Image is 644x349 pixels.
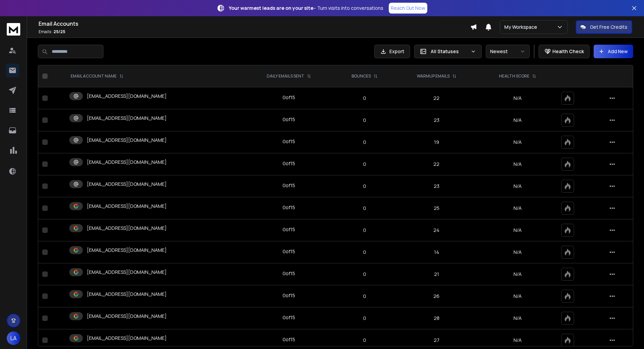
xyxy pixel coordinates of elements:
p: 0 [338,95,391,102]
p: 0 [338,249,391,256]
p: N/A [482,337,553,344]
p: My Workspace [504,24,540,30]
div: EMAIL ACCOUNT NAME [71,73,123,79]
button: LA [7,331,20,345]
p: [EMAIL_ADDRESS][DOMAIN_NAME] [87,335,167,342]
img: logo [7,23,20,36]
p: [EMAIL_ADDRESS][DOMAIN_NAME] [87,313,167,320]
p: Health Check [552,48,584,55]
p: BOUNCES [352,73,371,79]
div: 0 of 15 [283,314,295,321]
button: Export [374,45,410,58]
td: 22 [395,87,478,109]
div: 0 of 15 [283,138,295,145]
p: 0 [338,161,391,168]
td: 19 [395,131,478,153]
p: [EMAIL_ADDRESS][DOMAIN_NAME] [87,269,167,276]
p: N/A [482,183,553,190]
p: 0 [338,139,391,146]
p: N/A [482,139,553,146]
button: Newest [486,45,530,58]
div: 0 of 15 [283,248,295,255]
div: 0 of 15 [283,182,295,189]
div: 0 of 15 [283,292,295,299]
h1: Email Accounts [39,20,470,28]
p: N/A [482,205,553,212]
div: 0 of 15 [283,116,295,123]
td: 24 [395,219,478,241]
p: N/A [482,249,553,256]
p: Reach Out Now [391,5,425,12]
p: N/A [482,161,553,168]
p: N/A [482,293,553,300]
p: 0 [338,271,391,278]
strong: Your warmest leads are on your site [229,5,313,11]
p: [EMAIL_ADDRESS][DOMAIN_NAME] [87,225,167,232]
p: [EMAIL_ADDRESS][DOMAIN_NAME] [87,247,167,254]
p: All Statuses [431,48,468,55]
button: Get Free Credits [576,20,632,34]
td: 21 [395,263,478,285]
p: 0 [338,227,391,234]
td: 26 [395,285,478,307]
button: Health Check [539,45,590,58]
p: [EMAIL_ADDRESS][DOMAIN_NAME] [87,159,167,166]
td: 22 [395,153,478,175]
p: 0 [338,293,391,300]
p: [EMAIL_ADDRESS][DOMAIN_NAME] [87,181,167,188]
p: 0 [338,205,391,212]
p: – Turn visits into conversations [229,5,383,12]
p: N/A [482,227,553,234]
div: 0 of 15 [283,94,295,101]
span: 25 / 25 [53,29,65,35]
p: 0 [338,117,391,124]
td: 23 [395,175,478,197]
div: 0 of 15 [283,204,295,211]
p: Get Free Credits [590,24,627,30]
td: 14 [395,241,478,263]
p: [EMAIL_ADDRESS][DOMAIN_NAME] [87,137,167,144]
p: 0 [338,183,391,190]
td: 23 [395,109,478,131]
p: [EMAIL_ADDRESS][DOMAIN_NAME] [87,291,167,298]
td: 25 [395,197,478,219]
a: Reach Out Now [389,3,427,14]
button: Add New [594,45,633,58]
p: HEALTH SCORE [499,73,529,79]
div: 0 of 15 [283,336,295,343]
p: N/A [482,95,553,102]
p: [EMAIL_ADDRESS][DOMAIN_NAME] [87,203,167,210]
p: Emails : [39,29,470,35]
div: 0 of 15 [283,270,295,277]
p: 0 [338,315,391,322]
p: 0 [338,337,391,344]
p: N/A [482,271,553,278]
div: 0 of 15 [283,160,295,167]
p: WARMUP EMAILS [417,73,450,79]
p: N/A [482,315,553,322]
p: [EMAIL_ADDRESS][DOMAIN_NAME] [87,115,167,122]
p: N/A [482,117,553,124]
p: DAILY EMAILS SENT [267,73,304,79]
p: [EMAIL_ADDRESS][DOMAIN_NAME] [87,93,167,100]
div: 0 of 15 [283,226,295,233]
td: 28 [395,307,478,329]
